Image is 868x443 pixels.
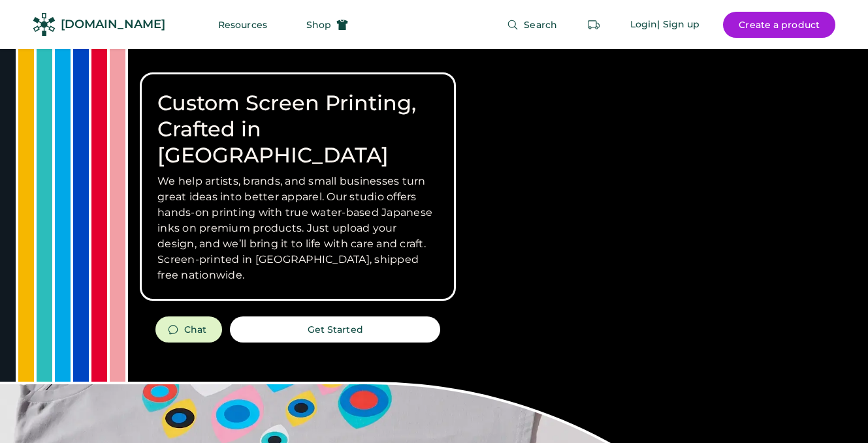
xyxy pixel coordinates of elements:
button: Shop [291,12,364,38]
button: Create a product [723,12,835,38]
button: Search [491,12,573,38]
button: Retrieve an order [581,12,607,38]
button: Get Started [230,316,440,343]
img: Rendered Logo - Screens [33,13,56,36]
span: Shop [306,20,331,29]
button: Resources [202,12,283,38]
div: | Sign up [657,18,699,31]
div: [DOMAIN_NAME] [61,16,165,33]
h3: We help artists, brands, and small businesses turn great ideas into better apparel. Our studio of... [157,174,438,283]
div: Login [630,18,658,31]
h1: Custom Screen Printing, Crafted in [GEOGRAPHIC_DATA] [157,90,438,168]
span: Search [524,20,557,29]
button: Chat [155,316,222,343]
